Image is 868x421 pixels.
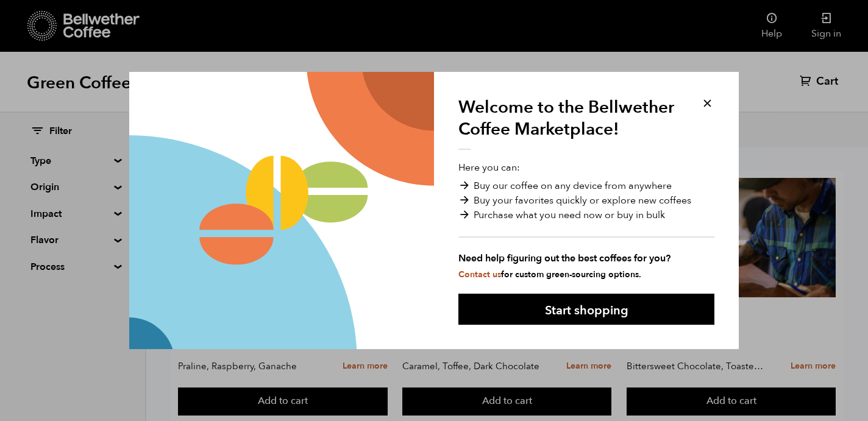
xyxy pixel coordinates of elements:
button: Start shopping [458,294,714,325]
li: Purchase what you need now or buy in bulk [458,208,714,222]
small: for custom green-sourcing options. [458,269,641,280]
p: Here you can: [458,160,714,281]
a: Contact us [458,269,501,280]
h1: Welcome to the Bellwether Coffee Marketplace! [458,96,684,150]
li: Buy our coffee on any device from anywhere [458,179,714,193]
strong: Need help figuring out the best coffees for you? [458,251,714,266]
li: Buy your favorites quickly or explore new coffees [458,193,714,208]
